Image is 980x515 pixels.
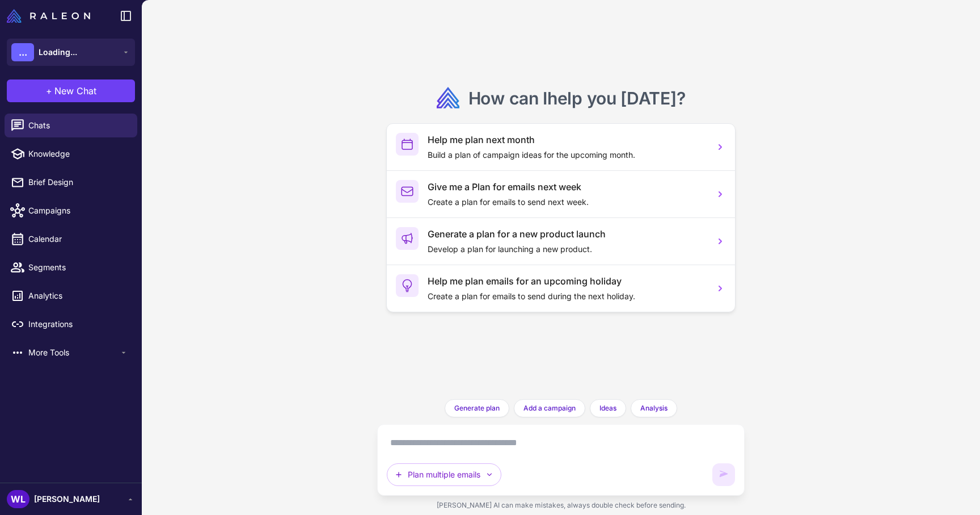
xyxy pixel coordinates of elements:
button: +New Chat [7,79,135,102]
a: Campaigns [5,199,137,223]
span: Brief Design [28,176,128,189]
button: ...Loading... [7,39,135,66]
p: Build a plan of campaign ideas for the upcoming month. [428,149,706,161]
button: Plan multiple emails [387,463,501,486]
div: ... [11,43,34,61]
p: Create a plan for emails to send next week. [428,196,706,208]
span: + [46,84,52,98]
div: [PERSON_NAME] AI can make mistakes, always double check before sending. [377,496,745,515]
span: Loading... [39,46,77,58]
button: Add a campaign [514,399,585,417]
span: Campaigns [28,204,128,217]
span: Analytics [28,290,128,302]
h3: Give me a Plan for emails next week [428,180,706,194]
img: Raleon Logo [7,9,90,23]
button: Analysis [631,399,677,417]
h3: Generate a plan for a new product launch [428,227,706,241]
span: Generate plan [454,403,500,413]
a: Chats [5,114,137,137]
h3: Help me plan emails for an upcoming holiday [428,274,706,288]
span: Analysis [640,403,668,413]
p: Develop a plan for launching a new product. [428,243,706,256]
span: Calendar [28,233,128,245]
a: Raleon Logo [7,9,95,23]
button: Generate plan [445,399,509,417]
span: More Tools [28,346,119,359]
button: Ideas [590,399,626,417]
span: Chats [28,119,128,132]
span: [PERSON_NAME] [34,493,100,505]
a: Integrations [5,312,137,336]
h3: Help me plan next month [428,133,706,146]
div: WL [7,490,29,508]
span: Add a campaign [523,403,576,413]
a: Calendar [5,227,137,251]
span: help you [DATE] [547,88,677,108]
span: Knowledge [28,148,128,160]
a: Knowledge [5,142,137,166]
span: Ideas [599,403,616,413]
a: Segments [5,256,137,279]
p: Create a plan for emails to send during the next holiday. [428,290,706,303]
span: New Chat [54,84,96,98]
h2: How can I ? [468,87,686,110]
a: Brief Design [5,170,137,194]
span: Segments [28,261,128,274]
span: Integrations [28,318,128,330]
a: Analytics [5,284,137,308]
